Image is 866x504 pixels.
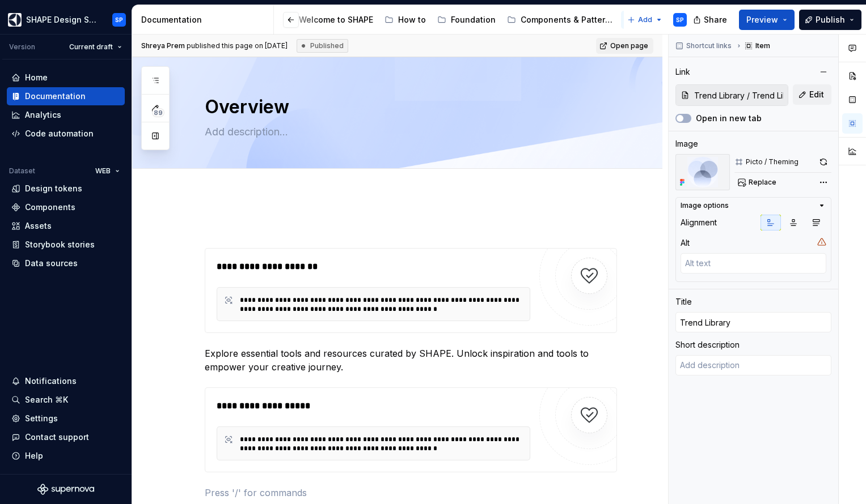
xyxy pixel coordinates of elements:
[596,38,653,54] a: Open page
[746,14,778,25] span: Preview
[696,113,762,124] label: Open in new tab
[451,14,496,25] div: Foundation
[25,375,77,387] div: Notifications
[297,39,348,53] div: Published
[675,312,831,332] input: Add title
[25,450,43,462] div: Help
[2,7,129,32] button: SHAPE Design SystemSP
[202,93,615,121] textarea: Overview
[25,413,58,424] div: Settings
[621,11,686,29] a: Resources
[25,72,48,83] div: Home
[681,237,690,249] div: Alt
[7,254,125,272] a: Data sources
[281,11,378,29] a: Welcome to SHAPE
[675,66,690,78] div: Link
[739,10,795,30] button: Preview
[95,166,111,176] span: WEB
[433,11,500,29] a: Foundation
[25,202,75,213] div: Components
[205,347,617,374] p: Explore essential tools and resources curated by SHAPE. Unlock inspiration and tools to empower y...
[675,154,730,190] img: ccf29aa8-63a4-44c2-9bb7-c3cdd0c9d2c7.png
[704,14,727,25] span: Share
[9,42,35,52] div: Version
[25,239,95,250] div: Storybook stories
[624,12,666,28] button: Add
[152,108,164,117] span: 89
[672,38,737,54] button: Shortcut links
[746,157,799,166] div: Picto / Theming
[7,180,125,198] a: Design tokens
[25,183,82,194] div: Design tokens
[610,41,648,50] span: Open page
[687,10,734,30] button: Share
[638,15,652,24] span: Add
[749,178,776,187] span: Replace
[734,174,781,190] button: Replace
[793,84,831,105] button: Edit
[398,14,426,25] div: How to
[7,198,125,216] a: Components
[64,39,127,55] button: Current draft
[7,217,125,235] a: Assets
[7,391,125,409] button: Search ⌘K
[7,106,125,124] a: Analytics
[25,432,89,443] div: Contact support
[7,87,125,105] a: Documentation
[141,41,288,50] span: published this page on [DATE]
[25,220,52,232] div: Assets
[69,42,113,52] span: Current draft
[25,258,78,269] div: Data sources
[809,89,824,100] span: Edit
[7,409,125,428] a: Settings
[7,236,125,254] a: Storybook stories
[7,372,125,390] button: Notifications
[502,11,619,29] a: Components & Patterns
[7,69,125,87] a: Home
[8,13,22,27] img: 1131f18f-9b94-42a4-847a-eabb54481545.png
[7,428,125,446] button: Contact support
[681,201,826,210] button: Image options
[7,125,125,143] a: Code automation
[141,41,185,50] span: Shreya Prem
[675,339,740,351] div: Short description
[686,41,732,50] span: Shortcut links
[26,14,99,25] div: SHAPE Design System
[25,128,94,139] div: Code automation
[115,15,123,24] div: SP
[281,8,622,31] div: Page tree
[799,10,861,30] button: Publish
[90,163,125,179] button: WEB
[675,138,698,150] div: Image
[380,11,430,29] a: How to
[676,15,684,24] div: SP
[25,91,86,102] div: Documentation
[25,109,61,121] div: Analytics
[37,484,94,495] svg: Supernova Logo
[141,14,269,25] div: Documentation
[299,14,373,25] div: Welcome to SHAPE
[25,394,68,405] div: Search ⌘K
[816,14,845,25] span: Publish
[521,14,614,25] div: Components & Patterns
[681,201,729,210] div: Image options
[675,296,692,307] div: Title
[9,166,35,176] div: Dataset
[681,217,717,228] div: Alignment
[7,447,125,465] button: Help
